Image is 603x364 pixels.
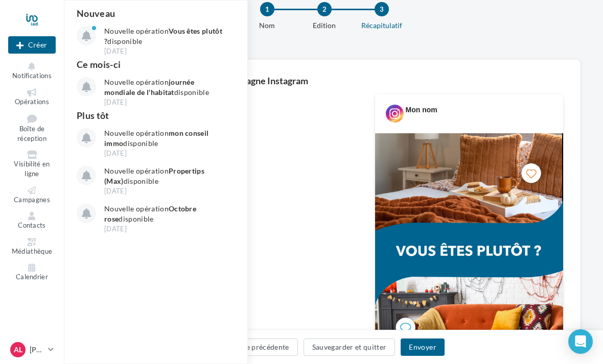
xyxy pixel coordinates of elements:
[14,196,50,204] span: Campagnes
[12,71,52,80] span: Notifications
[18,221,46,229] span: Contacts
[8,149,56,180] a: Visibilité en ligne
[8,236,56,258] a: Médiathèque
[8,60,56,82] button: Notifications
[235,20,300,31] div: Nom
[14,345,22,355] span: AL
[8,340,56,359] a: AL [PERSON_NAME]
[104,76,564,85] div: Vérifier les informations de la campagne Instagram
[222,338,298,356] button: Étape précédente
[17,125,47,143] span: Boîte de réception
[304,338,396,356] button: Sauvegarder et quitter
[260,2,274,16] div: 1
[568,329,593,354] div: Open Intercom Messenger
[406,105,437,115] div: Mon nom
[317,2,332,16] div: 2
[292,20,357,31] div: Edition
[349,20,414,31] div: Récapitulatif
[16,273,48,281] span: Calendrier
[8,210,56,232] a: Contacts
[375,2,389,16] div: 3
[8,86,56,108] a: Opérations
[8,112,56,144] a: Boîte de réception
[401,338,444,356] button: Envoyer
[8,184,56,206] a: Campagnes
[30,345,44,355] p: [PERSON_NAME]
[8,36,56,54] div: Nouvelle campagne
[15,98,49,106] span: Opérations
[12,247,53,255] span: Médiathèque
[14,160,50,178] span: Visibilité en ligne
[8,36,56,54] button: Créer
[8,261,56,283] a: Calendrier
